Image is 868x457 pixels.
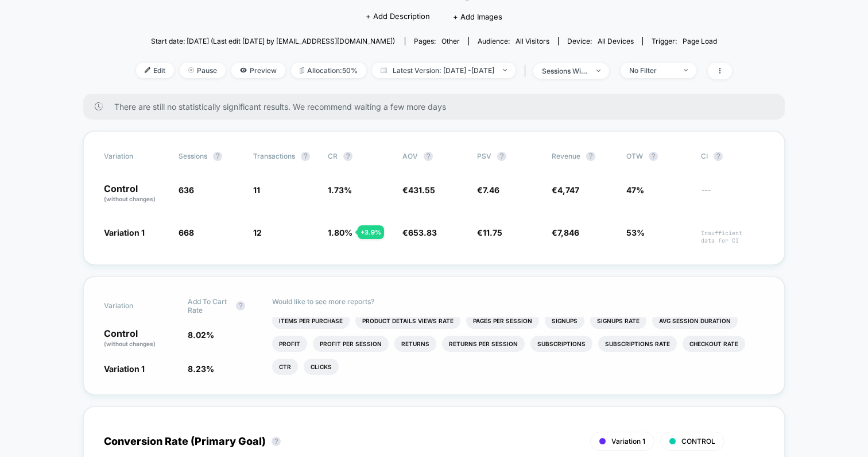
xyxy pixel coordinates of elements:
[188,364,214,374] span: 8.23 %
[179,228,194,237] span: 668
[104,184,167,203] p: Control
[313,336,389,352] li: Profit Per Session
[483,228,502,237] span: 11.75
[652,313,738,329] li: Avg Session Duration
[253,185,260,195] span: 11
[477,152,491,160] span: PSV
[394,336,436,352] li: Returns
[683,336,745,352] li: Checkout Rate
[558,37,642,45] span: Device:
[701,187,764,203] span: ---
[343,152,352,161] button: ?
[701,229,764,244] span: Insufficient data for CI
[402,185,435,195] span: €
[300,67,304,74] img: rebalance
[590,313,646,329] li: Signups Rate
[626,228,645,237] span: 53%
[586,152,595,161] button: ?
[611,437,645,446] span: Variation 1
[466,313,539,329] li: Pages Per Session
[652,37,717,45] div: Trigger:
[104,364,145,374] span: Variation 1
[478,37,549,45] div: Audience:
[497,152,506,161] button: ?
[291,63,366,78] span: Allocation: 50%
[684,69,688,71] img: end
[366,11,430,22] span: + Add Description
[328,228,352,237] span: 1.80 %
[104,329,176,348] p: Control
[358,225,384,239] div: + 3.9 %
[328,152,338,160] span: CR
[213,152,222,161] button: ?
[104,195,156,202] span: (without changes)
[253,152,295,160] span: Transactions
[408,228,437,237] span: 653.83
[402,152,418,160] span: AOV
[424,152,433,161] button: ?
[626,152,689,161] span: OTW
[104,340,156,347] span: (without changes)
[453,12,502,21] span: + Add Images
[355,313,460,329] li: Product Details Views Rate
[516,37,549,45] span: All Visitors
[714,152,723,161] button: ?
[381,67,387,73] img: calendar
[188,297,230,314] span: Add To Cart Rate
[649,152,658,161] button: ?
[552,228,579,237] span: €
[598,336,677,352] li: Subscriptions Rate
[304,359,339,375] li: Clicks
[179,185,194,195] span: 636
[552,152,580,160] span: Revenue
[626,185,644,195] span: 47%
[114,102,762,112] span: There are still no statistically significant results. We recommend waiting a few more days
[596,70,600,72] img: end
[104,152,167,161] span: Variation
[151,37,395,45] span: Start date: [DATE] (Last edit [DATE] by [EMAIL_ADDRESS][DOMAIN_NAME])
[557,185,579,195] span: 4,747
[231,63,285,78] span: Preview
[477,228,502,237] span: €
[402,228,437,237] span: €
[442,336,525,352] li: Returns Per Session
[372,63,516,78] span: Latest Version: [DATE] - [DATE]
[272,359,298,375] li: Ctr
[179,152,207,160] span: Sessions
[104,297,167,314] span: Variation
[530,336,592,352] li: Subscriptions
[683,37,717,45] span: Page Load
[557,228,579,237] span: 7,846
[408,185,435,195] span: 431.55
[188,67,194,73] img: end
[136,63,174,78] span: Edit
[441,37,460,45] span: other
[301,152,310,161] button: ?
[414,37,460,45] div: Pages:
[272,336,307,352] li: Profit
[483,185,499,195] span: 7.46
[104,228,145,237] span: Variation 1
[145,67,150,73] img: edit
[477,185,499,195] span: €
[629,66,675,75] div: No Filter
[188,330,214,340] span: 8.02 %
[272,297,765,306] p: Would like to see more reports?
[681,437,715,446] span: CONTROL
[701,152,764,161] span: CI
[236,301,245,310] button: ?
[545,313,584,329] li: Signups
[328,185,352,195] span: 1.73 %
[253,228,262,237] span: 12
[542,67,588,75] div: sessions with impression
[503,69,507,71] img: end
[272,437,281,446] button: ?
[552,185,579,195] span: €
[521,63,533,79] span: |
[598,37,634,45] span: all devices
[180,63,226,78] span: Pause
[272,313,350,329] li: Items Per Purchase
